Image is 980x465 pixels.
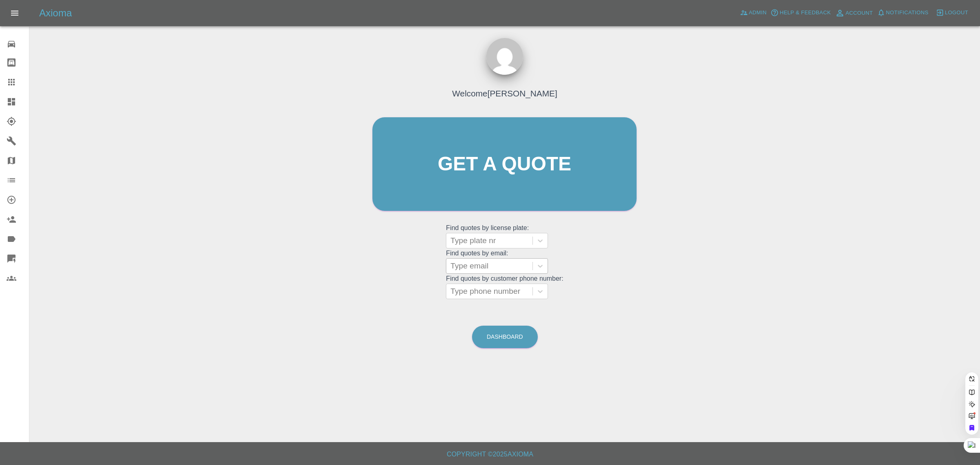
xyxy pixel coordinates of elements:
grid: Find quotes by license plate: [446,224,563,248]
span: Account [846,9,873,18]
a: Admin [738,7,769,19]
span: Admin [749,8,767,18]
grid: Find quotes by email: [446,250,563,274]
span: Help & Feedback [780,8,831,18]
a: Dashboard [472,326,538,348]
h5: Axioma [39,7,72,20]
button: Logout [934,7,970,19]
button: Open drawer [5,3,24,23]
span: Logout [945,8,968,18]
h4: Welcome [PERSON_NAME] [452,87,557,100]
a: Account [833,7,875,20]
grid: Find quotes by customer phone number: [446,275,563,299]
span: Notifications [886,8,929,18]
h6: Copyright © 2025 Axioma [7,449,973,460]
button: Help & Feedback [768,7,833,19]
button: Notifications [875,7,931,19]
img: ... [486,38,523,75]
a: Get a quote [372,117,637,211]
